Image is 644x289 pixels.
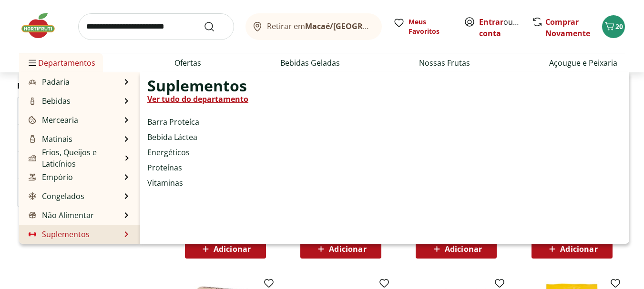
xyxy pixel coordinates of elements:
[147,116,199,128] a: Barra Proteíca
[19,11,67,40] img: Hortifruti
[29,97,36,105] img: Bebidas
[29,135,36,143] img: Matinais
[305,21,412,31] b: Macaé/[GEOGRAPHIC_DATA]
[445,245,482,253] span: Adicionar
[419,57,470,69] a: Nossas Frutas
[267,22,372,30] span: Retirar em
[147,80,247,91] span: Suplementos
[27,95,71,107] a: BebidasBebidas
[532,239,613,259] button: Adicionar
[147,93,248,105] a: Ver tudo do departamento
[27,51,95,74] span: Departamentos
[27,229,90,240] a: SuplementosSuplementos
[416,239,497,259] button: Adicionar
[18,152,161,179] button: Marca
[549,57,617,69] a: Açougue e Peixaria
[300,239,381,259] button: Adicionar
[615,22,623,31] span: 20
[27,147,122,169] a: Frios, Queijos e LaticíniosFrios, Queijos e Laticínios
[545,17,590,39] a: Comprar Novamente
[204,21,226,32] button: Submit Search
[560,245,597,253] span: Adicionar
[27,133,72,145] a: MatinaisMatinais
[393,17,452,36] a: Meus Favoritos
[214,245,251,253] span: Adicionar
[29,230,36,238] img: Suplementos
[18,179,161,206] button: Preço
[27,76,70,88] a: PadariaPadaria
[27,114,78,126] a: MerceariaMercearia
[280,57,340,69] a: Bebidas Geladas
[29,211,36,219] img: Não Alimentar
[29,173,36,181] img: Empório
[18,98,161,124] button: Departamento
[409,17,452,36] span: Meus Favoritos
[147,147,190,158] a: Energéticos
[27,171,73,183] a: EmpórioEmpório
[29,192,36,200] img: Congelados
[147,162,182,173] a: Proteínas
[147,177,183,189] a: Vitaminas
[174,57,201,69] a: Ofertas
[17,76,161,95] h2: Filtros
[479,16,521,39] span: ou
[27,190,84,202] a: CongeladosCongelados
[245,13,382,40] button: Retirar emMacaé/[GEOGRAPHIC_DATA]
[29,116,36,124] img: Mercearia
[27,209,94,221] a: Não AlimentarNão Alimentar
[329,245,366,253] span: Adicionar
[602,15,625,38] button: Carrinho
[27,51,38,74] button: Menu
[78,13,234,40] input: search
[29,154,36,162] img: Frios, Queijos e Laticínios
[185,239,266,259] button: Adicionar
[18,125,161,151] button: Categoria
[29,78,36,86] img: Padaria
[479,17,503,27] a: Entrar
[479,17,532,39] a: Criar conta
[147,131,197,143] a: Bebida Láctea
